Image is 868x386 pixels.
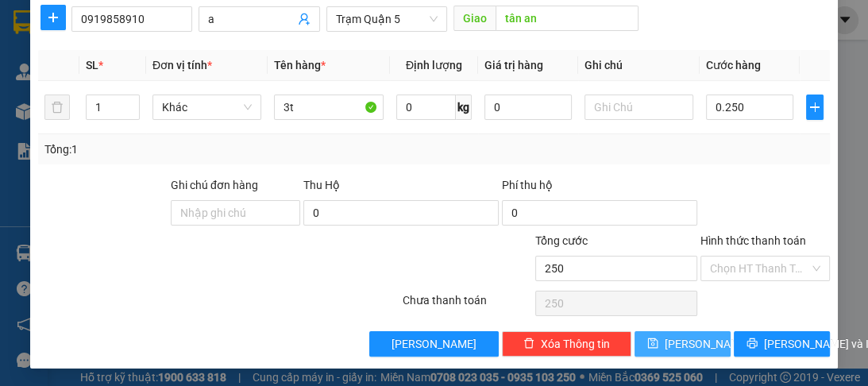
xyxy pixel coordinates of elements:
button: deleteXóa Thông tin [502,331,631,357]
input: Dọc đường [496,6,638,31]
span: printer [746,338,758,350]
span: kg [456,95,472,120]
span: Xóa Thông tin [541,335,610,353]
span: plus [41,11,65,24]
input: Ghi Chú [584,95,693,120]
span: Tên hàng [274,59,326,71]
span: Thu Hộ [303,179,340,191]
span: save [647,338,658,350]
button: printer[PERSON_NAME] và In [734,331,830,357]
span: Tổng cước [535,234,588,247]
label: Ghi chú đơn hàng [171,179,258,191]
span: SL [86,59,98,71]
span: plus [807,101,823,114]
span: user-add [298,13,311,25]
span: Định lượng [406,59,462,71]
span: Trạm Quận 5 [336,7,438,31]
span: Cước hàng [706,59,761,71]
span: Giao [453,6,496,31]
div: Chưa thanh toán [401,291,534,319]
div: Phí thu hộ [502,176,697,200]
span: [PERSON_NAME] [665,335,750,353]
button: plus [41,5,66,30]
input: VD: Bàn, Ghế [274,95,383,120]
div: Tổng: 1 [44,141,337,158]
span: Khác [162,95,252,119]
button: delete [44,95,70,120]
span: Đơn vị tính [152,59,212,71]
button: plus [806,95,824,120]
span: [PERSON_NAME] [392,335,476,353]
span: delete [523,338,534,350]
button: [PERSON_NAME] [369,331,499,357]
th: Ghi chú [578,50,700,81]
button: save[PERSON_NAME] [635,331,731,357]
label: Hình thức thanh toán [700,234,806,247]
span: Giá trị hàng [484,59,543,71]
input: 0 [484,95,572,120]
input: Ghi chú đơn hàng [171,200,300,226]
